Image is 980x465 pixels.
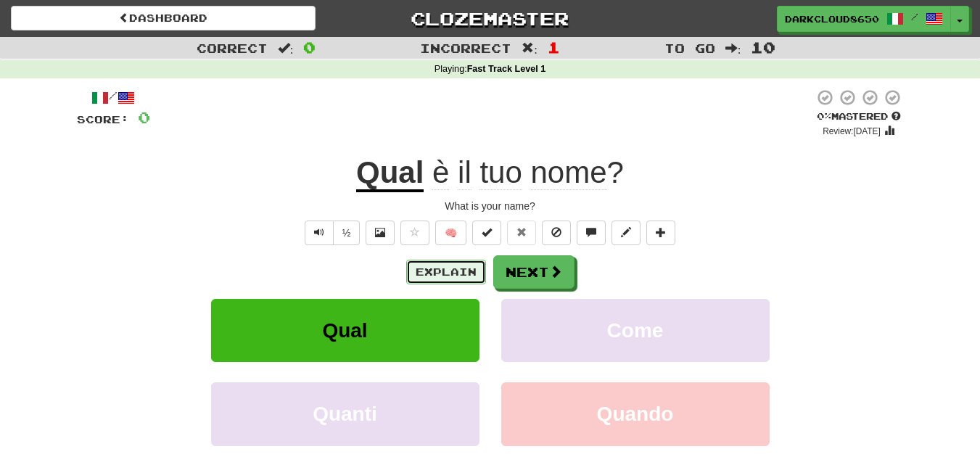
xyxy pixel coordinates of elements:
[823,126,881,136] small: Review: [DATE]
[607,319,664,342] span: Come
[785,12,879,25] span: DarkCloud8650
[522,42,538,54] span: :
[211,382,479,445] button: Quanti
[531,155,607,190] span: nome
[211,299,479,362] button: Qual
[303,38,316,56] span: 0
[501,299,770,362] button: Come
[333,221,361,245] button: ½
[77,89,150,107] div: /
[501,382,770,445] button: Quando
[597,403,674,425] span: Quando
[467,64,546,74] strong: Fast Track Level 1
[435,221,466,245] button: 🧠
[356,155,424,192] u: Qual
[77,199,904,213] div: What is your name?
[458,155,472,190] span: il
[493,255,575,289] button: Next
[420,41,511,55] span: Incorrect
[322,319,367,342] span: Qual
[507,221,536,245] button: Reset to 0% Mastered (alt+r)
[479,155,522,190] span: tuo
[542,221,571,245] button: Ignore sentence (alt+i)
[612,221,641,245] button: Edit sentence (alt+d)
[424,155,624,190] span: ?
[548,38,560,56] span: 1
[197,41,268,55] span: Correct
[77,113,129,125] span: Score:
[911,12,918,22] span: /
[11,6,316,30] a: Dashboard
[366,221,395,245] button: Show image (alt+x)
[400,221,429,245] button: Favorite sentence (alt+f)
[777,6,951,32] a: DarkCloud8650 /
[817,110,831,122] span: 0 %
[302,221,361,245] div: Text-to-speech controls
[138,108,150,126] span: 0
[472,221,501,245] button: Set this sentence to 100% Mastered (alt+m)
[337,6,642,31] a: Clozemaster
[814,110,904,123] div: Mastered
[278,42,294,54] span: :
[646,221,675,245] button: Add to collection (alt+a)
[751,38,775,56] span: 10
[577,221,606,245] button: Discuss sentence (alt+u)
[664,41,715,55] span: To go
[305,221,334,245] button: Play sentence audio (ctl+space)
[313,403,377,425] span: Quanti
[432,155,449,190] span: è
[406,260,486,284] button: Explain
[725,42,741,54] span: :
